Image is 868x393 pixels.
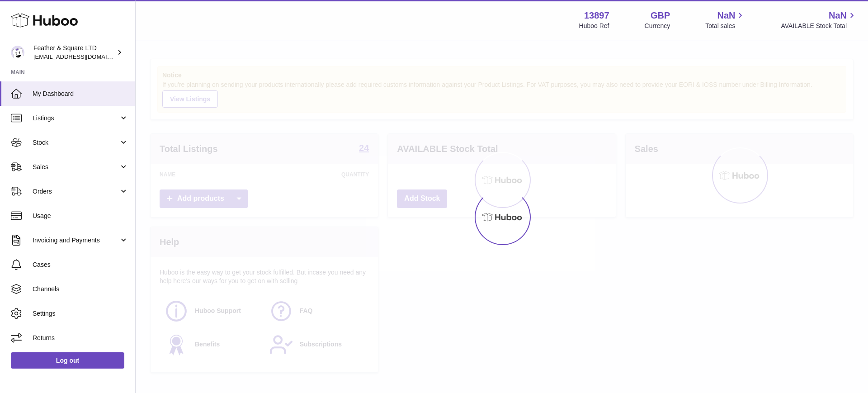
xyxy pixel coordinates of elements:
span: Returns [33,334,128,342]
span: [EMAIL_ADDRESS][DOMAIN_NAME] [33,53,133,60]
a: NaN Total sales [705,9,745,30]
div: Currency [645,22,670,30]
span: Usage [33,212,128,220]
span: NaN [717,9,735,22]
span: Invoicing and Payments [33,236,119,245]
a: NaN AVAILABLE Stock Total [781,9,857,30]
span: AVAILABLE Stock Total [781,22,857,30]
span: Sales [33,163,119,171]
span: Total sales [705,22,745,30]
div: Feather & Square LTD [33,44,115,61]
span: Stock [33,138,119,147]
img: feathernsquare@gmail.com [11,46,24,59]
a: Log out [11,352,124,369]
div: Huboo Ref [579,22,609,30]
span: Listings [33,114,119,123]
span: Channels [33,285,128,294]
strong: 13897 [584,9,609,22]
strong: GBP [651,9,670,22]
span: Orders [33,187,119,196]
span: NaN [829,9,847,22]
span: Settings [33,309,128,318]
span: Cases [33,260,128,269]
span: My Dashboard [33,90,128,98]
